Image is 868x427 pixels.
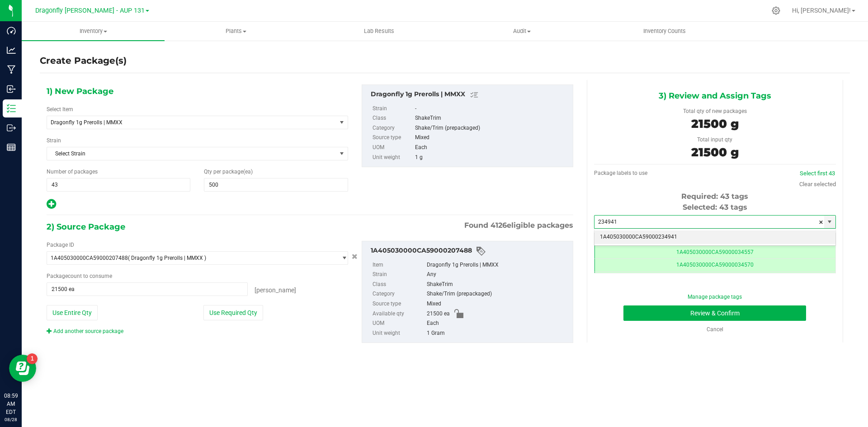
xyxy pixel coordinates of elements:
label: Category [373,123,413,133]
p: 08:59 AM EDT [4,392,18,416]
label: Available qty [373,309,425,319]
inline-svg: Inventory [7,104,16,113]
span: select [336,252,348,264]
span: Total input qty [697,136,732,143]
a: Plants [165,22,307,41]
input: Starting tag number [594,216,824,228]
div: Mixed [415,133,568,143]
iframe: Resource center unread badge [27,353,38,364]
label: Class [373,280,425,290]
label: UOM [373,143,413,153]
span: Audit [451,27,593,35]
span: Dragonfly [PERSON_NAME] - AUP 131 [35,7,145,14]
a: Audit [450,22,593,41]
span: Package labels to use [594,170,647,176]
div: Dragonfly 1g Prerolls | MMXX [371,89,568,100]
input: 21500 ea [47,283,247,296]
button: Cancel button [349,250,360,263]
span: clear [818,216,824,229]
label: Select Item [47,105,73,113]
span: Found eligible packages [464,220,573,231]
span: Number of packages [47,169,98,175]
a: Manage package tags [688,294,742,300]
button: Use Entire Qty [47,305,98,320]
label: Source type [373,299,425,309]
a: Cancel [707,326,723,333]
input: 500 [204,178,347,191]
span: 4126 [491,221,507,230]
div: 1A405030000CA59000207488 [371,246,568,257]
label: Item [373,260,425,270]
div: 1 g [415,153,568,163]
div: Mixed [427,299,568,309]
span: 21500 ea [427,309,450,319]
span: Dragonfly 1g Prerolls | MMXX [51,119,321,126]
span: Total qty of new packages [683,108,747,114]
a: Lab Results [307,22,450,41]
div: ShakeTrim [427,280,568,290]
span: select [336,147,348,160]
h4: Create Package(s) [40,54,127,67]
p: 08/28 [4,416,18,423]
a: Select first 43 [800,170,835,177]
span: Selected: 43 tags [683,203,747,211]
div: ShakeTrim [415,113,568,123]
a: Clear selected [799,181,836,188]
span: Qty per package [204,169,253,175]
span: Plants [165,27,307,35]
label: Class [373,113,413,123]
inline-svg: Dashboard [7,26,16,35]
label: Category [373,289,425,299]
div: Each [415,143,568,153]
label: Strain [373,270,425,280]
inline-svg: Inbound [7,84,16,94]
div: Any [427,270,568,280]
a: Inventory Counts [593,22,736,41]
inline-svg: Analytics [7,46,16,55]
div: Each [427,319,568,328]
span: Package ID [47,242,74,248]
button: Use Required Qty [203,305,263,320]
label: UOM [373,319,425,328]
span: 1) New Package [47,84,113,98]
span: select [336,116,348,129]
div: 1 Gram [427,328,568,338]
span: (ea) [243,169,253,175]
span: 21500 g [691,145,739,160]
span: 1A405030000CA59000034570 [676,262,754,268]
span: Add new output [47,203,56,209]
span: 2) Source Package [47,220,125,234]
span: 1A405030000CA59000207488 [51,255,128,261]
span: Lab Results [352,27,406,35]
button: Review & Confirm [623,305,806,321]
inline-svg: Reports [7,143,16,152]
div: - [415,104,568,114]
span: 21500 g [691,117,739,131]
span: Required: 43 tags [681,192,748,201]
label: Strain [47,136,61,145]
label: Source type [373,133,413,143]
span: Inventory Counts [631,27,698,35]
span: Inventory [22,27,165,35]
inline-svg: Manufacturing [7,65,16,74]
div: Dragonfly 1g Prerolls | MMXX [427,260,568,270]
li: 1A405030000CA59000234941 [594,230,835,244]
div: Shake/Trim (prepackaged) [415,123,568,133]
iframe: Resource center [9,355,36,382]
a: Add another source package [47,328,123,334]
a: Inventory [22,22,165,41]
inline-svg: Outbound [7,123,16,132]
span: [PERSON_NAME] [255,286,296,294]
div: Manage settings [770,6,782,15]
span: 3) Review and Assign Tags [659,89,771,103]
span: 1A405030000CA59000034557 [676,249,754,255]
span: Select Strain [47,147,336,160]
label: Unit weight [373,153,413,163]
span: count [68,273,82,279]
span: ( Dragonfly 1g Prerolls | MMXX ) [128,255,206,261]
input: 43 [47,178,190,191]
span: Hi, [PERSON_NAME]! [792,7,851,14]
label: Unit weight [373,328,425,338]
div: Shake/Trim (prepackaged) [427,289,568,299]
